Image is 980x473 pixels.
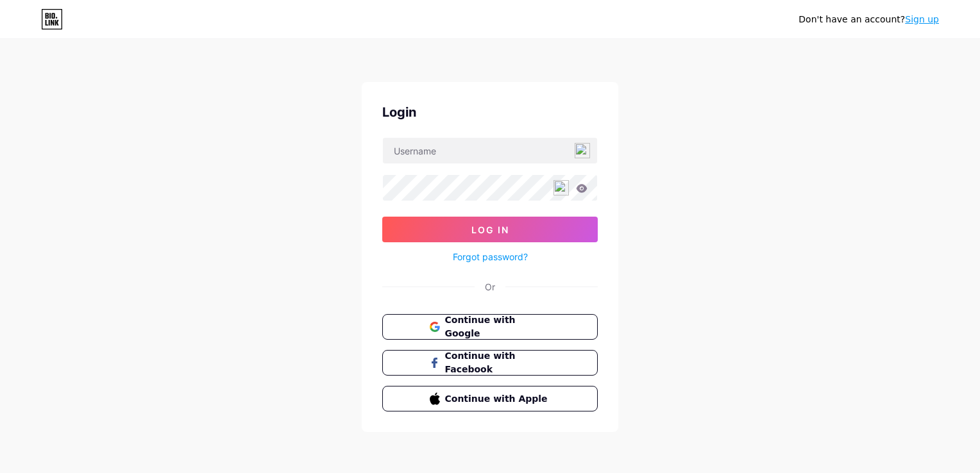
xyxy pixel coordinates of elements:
div: Don't have an account? [798,13,939,26]
button: Log In [382,217,598,242]
input: Username [383,138,597,163]
div: Login [382,103,598,122]
img: npw-badge-icon-locked.svg [553,180,569,195]
button: Continue with Facebook [382,350,598,376]
a: Forgot password? [453,250,528,263]
button: Continue with Apple [382,386,598,411]
a: Sign up [905,14,939,24]
span: Continue with Google [445,313,551,340]
span: Continue with Apple [445,392,551,406]
button: Continue with Google [382,314,598,340]
img: npw-badge-icon-locked.svg [575,143,590,158]
span: Log In [471,224,509,235]
span: Continue with Facebook [445,349,551,376]
div: Or [485,280,495,294]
